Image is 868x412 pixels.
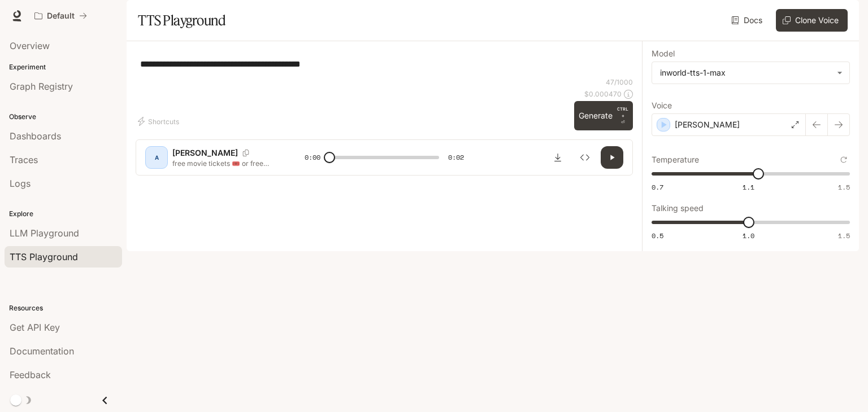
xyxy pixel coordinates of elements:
p: [PERSON_NAME] [172,147,238,159]
span: 0.5 [652,231,663,240]
span: 0:02 [448,152,464,163]
span: 1.5 [838,231,850,240]
p: Model [652,50,675,58]
button: Copy Voice ID [238,150,254,156]
button: All workspaces [29,5,92,27]
button: GenerateCTRL +⏎ [574,101,633,130]
div: inworld-tts-1-max [660,67,831,78]
div: A [147,148,166,166]
a: Docs [729,9,767,32]
p: 47 / 1000 [606,77,633,87]
button: Reset to default [837,154,850,166]
p: free movie tickets 🎟️ or free popcorn + drinks [172,159,277,168]
span: 1.1 [743,182,754,192]
button: Clone Voice [776,9,848,32]
span: 1.0 [743,231,754,240]
button: Inspect [574,146,596,169]
p: ⏎ [617,106,628,126]
h1: TTS Playground [138,9,225,32]
button: Download audio [546,146,569,169]
button: Shortcuts [136,112,184,130]
span: 0.7 [652,182,663,192]
p: Talking speed [652,204,704,212]
p: Default [47,11,75,21]
span: 0:00 [305,152,320,163]
div: inworld-tts-1-max [652,62,849,84]
span: 1.5 [838,182,850,192]
p: Temperature [652,156,699,164]
p: Voice [652,102,672,109]
p: CTRL + [617,106,628,119]
p: $ 0.000470 [584,89,622,99]
p: [PERSON_NAME] [675,119,740,130]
